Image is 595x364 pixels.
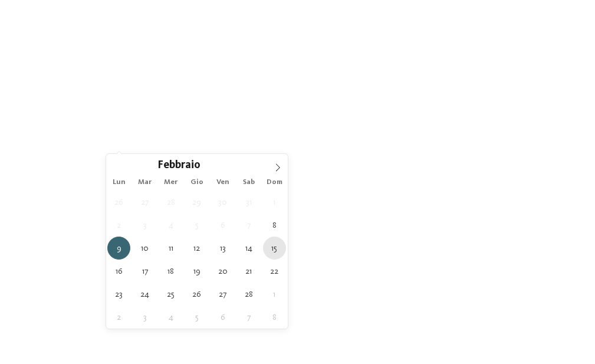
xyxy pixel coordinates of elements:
[52,224,124,234] span: Panoramica degli hotel
[24,187,153,260] a: Hotel sulle piste da sci per bambini: divertimento senza confini Familienhotels Panoramica degli ...
[263,191,286,214] span: Febbraio 1, 2026
[107,237,130,260] span: Febbraio 9, 2026
[237,283,260,306] span: Febbraio 28, 2026
[157,160,200,172] span: Febbraio
[185,191,208,214] span: Gennaio 29, 2026
[107,214,130,237] span: Febbraio 2, 2026
[310,310,432,319] a: vacanza invernale con i bambini
[133,191,156,214] span: Gennaio 27, 2026
[38,277,557,300] span: Dov’è che si va? Nel nostro hotel sulle piste da sci per bambini!
[159,214,182,237] span: Febbraio 4, 2026
[210,179,236,186] span: Ven
[492,132,580,153] a: trova l’hotel
[211,214,234,237] span: Febbraio 6, 2026
[237,260,260,283] span: Febbraio 21, 2026
[159,237,182,260] span: Febbraio 11, 2026
[107,260,130,283] span: Febbraio 16, 2026
[350,224,385,234] span: Da scoprire
[159,191,182,214] span: Gennaio 28, 2026
[393,139,451,147] span: Family Experiences
[263,214,286,237] span: Febbraio 8, 2026
[159,283,182,306] span: Febbraio 25, 2026
[158,179,184,186] span: Mer
[185,214,208,237] span: Febbraio 5, 2026
[327,213,407,225] span: [GEOGRAPHIC_DATA]
[159,260,182,283] span: Febbraio 18, 2026
[565,22,584,32] span: Menu
[133,214,156,237] span: Febbraio 3, 2026
[185,260,208,283] span: Febbraio 19, 2026
[185,283,208,306] span: Febbraio 26, 2026
[185,237,208,260] span: Febbraio 12, 2026
[449,213,564,225] span: A contatto con la natura
[133,237,156,260] span: Febbraio 10, 2026
[56,213,121,225] span: Familienhotels
[263,306,286,329] span: Marzo 8, 2026
[211,306,234,329] span: Marzo 6, 2026
[237,191,260,214] span: Gennaio 31, 2026
[479,224,534,234] span: Ricordi d’infanzia
[200,159,239,171] input: Year
[30,139,88,147] span: [DATE]
[54,323,198,332] strong: hotel sulle piste da sci per bambini
[442,187,571,260] a: Hotel sulle piste da sci per bambini: divertimento senza confini A contatto con la natura Ricordi...
[303,187,432,260] a: Hotel sulle piste da sci per bambini: divertimento senza confini [GEOGRAPHIC_DATA] Da scoprire
[211,283,234,306] span: Febbraio 27, 2026
[184,179,210,186] span: Gio
[107,306,130,329] span: Marzo 2, 2026
[302,139,360,147] span: I miei desideri
[159,306,182,329] span: Marzo 4, 2026
[132,179,158,186] span: Mar
[107,283,130,306] span: Febbraio 23, 2026
[133,306,156,329] span: Marzo 3, 2026
[263,283,286,306] span: Marzo 1, 2026
[107,191,130,214] span: Gennaio 26, 2026
[211,260,234,283] span: Febbraio 20, 2026
[133,283,156,306] span: Febbraio 24, 2026
[211,191,234,214] span: Gennaio 30, 2026
[237,237,260,260] span: Febbraio 14, 2026
[237,306,260,329] span: Marzo 7, 2026
[121,139,179,147] span: [DATE]
[211,139,269,147] span: Regione
[263,260,286,283] span: Febbraio 22, 2026
[263,237,286,260] span: Febbraio 15, 2026
[211,237,234,260] span: Febbraio 13, 2026
[262,179,288,186] span: Dom
[536,12,595,41] img: Familienhotels Südtirol
[237,214,260,237] span: Febbraio 7, 2026
[133,260,156,283] span: Febbraio 17, 2026
[185,306,208,329] span: Marzo 5, 2026
[106,179,132,186] span: Lun
[236,179,262,186] span: Sab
